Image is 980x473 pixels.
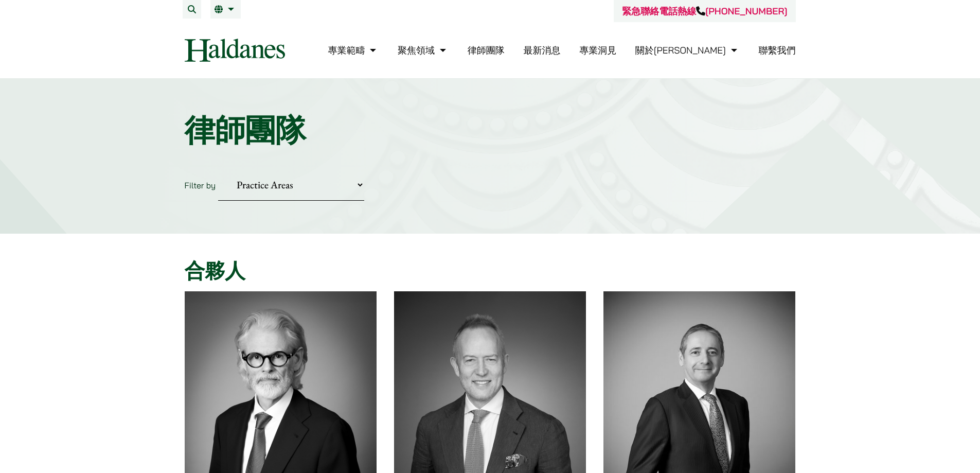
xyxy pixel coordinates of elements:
[185,39,285,62] img: Logo of Haldanes
[759,44,796,56] a: 聯繫我們
[523,44,560,56] a: 最新消息
[328,44,379,56] a: 專業範疇
[215,5,237,13] a: 繁
[185,112,796,149] h1: 律師團隊
[398,44,449,56] a: 聚焦領域
[185,258,796,283] h2: 合夥人
[622,5,787,17] a: 緊急聯絡電話熱線[PHONE_NUMBER]
[579,44,616,56] a: 專業洞見
[635,44,740,56] a: 關於何敦
[185,180,216,190] label: Filter by
[468,44,505,56] a: 律師團隊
